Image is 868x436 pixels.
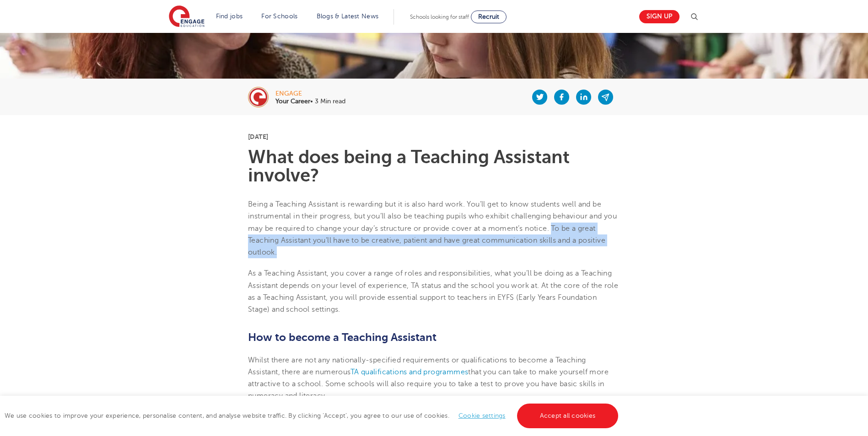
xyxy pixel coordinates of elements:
a: Sign up [639,10,679,23]
a: Blogs & Latest News [317,13,379,20]
p: [DATE] [248,133,620,140]
img: Engage Education [169,5,205,28]
span: that you can take to make yourself more attractive to a school. Some schools will also require yo... [248,368,609,400]
span: Schools looking for staff [410,14,469,20]
span: We use cookies to improve your experience, personalise content, and analyse website traffic. By c... [5,412,620,419]
h1: What does being a Teaching Assistant involve? [248,148,620,185]
b: Your Career [275,98,310,105]
span: Being a Teaching Assistant is rewarding but it is also hard work. You’ll get to know students wel... [248,200,617,256]
span: Whilst there are not any nationally-specified requirements or qualifications to become a Teaching... [248,356,586,376]
span: As a Teaching Assistant, you cover a range of roles and responsibilities, what you’ll be doing as... [248,269,618,314]
p: • 3 Min read [275,98,345,105]
a: Find jobs [216,13,243,20]
b: How to become a Teaching Assistant [248,331,437,344]
a: TA qualifications and programmes [350,368,469,376]
a: Cookie settings [458,412,506,419]
div: engage [275,90,345,97]
a: Recruit [471,11,507,23]
a: Accept all cookies [517,404,619,428]
span: Recruit [478,13,499,20]
a: For Schools [261,13,297,20]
